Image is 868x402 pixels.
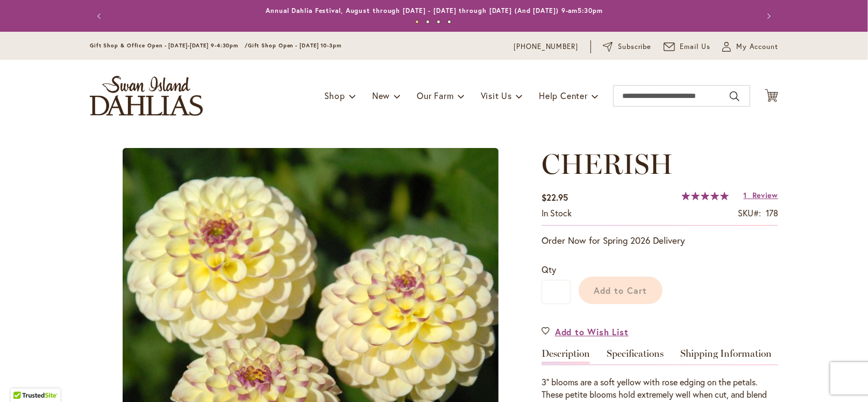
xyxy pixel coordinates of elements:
[248,42,341,49] span: Gift Shop Open - [DATE] 10-3pm
[542,147,673,181] span: CHERISH
[607,349,664,364] a: Specifications
[766,207,778,220] div: 178
[680,349,772,364] a: Shipping Information
[682,192,729,200] div: 100%
[539,90,588,101] span: Help Center
[372,90,390,101] span: New
[90,76,203,116] a: store logo
[542,207,572,220] div: Availability
[542,326,629,338] a: Add to Wish List
[618,41,652,52] span: Subscribe
[542,264,556,275] span: Qty
[722,41,778,52] button: My Account
[555,326,629,338] span: Add to Wish List
[680,41,711,52] span: Email Us
[447,20,451,24] button: 4 of 4
[437,20,440,24] button: 3 of 4
[514,41,579,52] a: [PHONE_NUMBER]
[266,6,603,15] a: Annual Dahlia Festival, August through [DATE] - [DATE] through [DATE] (And [DATE]) 9-am5:30pm
[90,42,248,49] span: Gift Shop & Office Open - [DATE]-[DATE] 9-4:30pm /
[738,207,761,218] strong: SKU
[542,207,572,218] span: In stock
[324,90,345,101] span: Shop
[426,20,430,24] button: 2 of 4
[90,5,111,27] button: Previous
[752,190,778,200] span: Review
[542,349,590,364] a: Description
[603,41,652,52] a: Subscribe
[415,20,419,24] button: 1 of 4
[757,5,778,27] button: Next
[481,90,512,101] span: Visit Us
[736,41,778,52] span: My Account
[664,41,711,52] a: Email Us
[417,90,453,101] span: Our Farm
[542,234,778,247] p: Order Now for Spring 2026 Delivery
[542,192,568,203] span: $22.95
[744,190,748,200] span: 1
[744,190,778,200] a: 1 Review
